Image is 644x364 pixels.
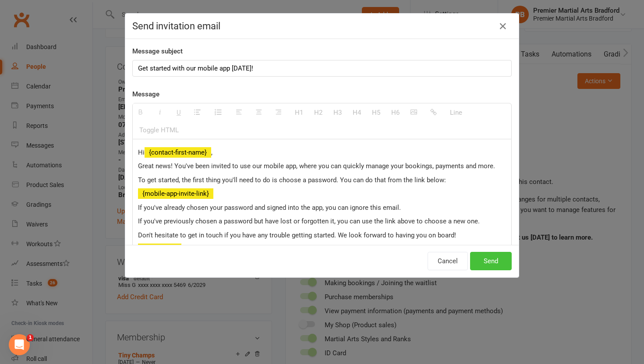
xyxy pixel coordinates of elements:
[9,334,30,355] iframe: Intercom live chat
[27,334,34,341] span: 1
[138,161,506,171] p: Great news! You've been invited to use our mobile app, where you can quickly manage your bookings...
[470,252,512,270] button: Send
[132,21,512,32] h4: Send invitation email
[138,175,506,185] p: To get started, the first thing you'll need to do is choose a password. You can do that from the ...
[496,19,510,33] button: Close
[138,147,506,158] p: Hi ,
[132,89,159,99] label: Message
[138,230,506,240] p: Don't hesitate to get in touch if you have any trouble getting started. We look forward to having...
[133,60,511,76] div: Get started with our mobile app [DATE]!
[428,252,468,270] button: Cancel
[132,46,183,57] label: Message subject
[138,216,506,226] p: If you've previously chosen a password but have lost or forgotten it, you can use the link above ...
[138,202,506,213] p: If you've already chosen your password and signed into the app, you can ignore this email.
